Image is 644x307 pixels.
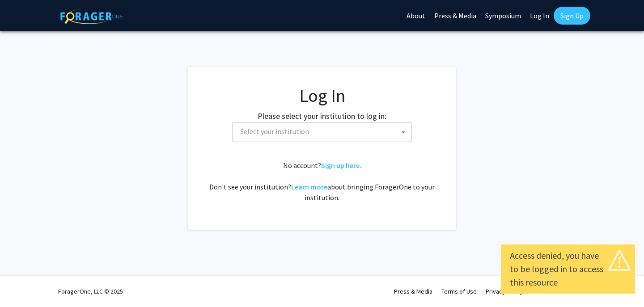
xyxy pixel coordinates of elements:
[206,160,438,203] div: No account? . Don't see your institution? about bringing ForagerOne to your institution.
[486,287,523,295] a: Privacy Policy
[233,122,411,142] span: Select your institution
[258,110,386,122] label: Please select your institution to log in:
[554,7,590,25] a: Sign Up
[441,287,477,295] a: Terms of Use
[60,8,123,24] img: ForagerOne Logo
[58,276,123,307] div: ForagerOne, LLC © 2025
[206,85,438,106] h1: Log In
[240,127,309,136] span: Select your institution
[510,249,626,289] div: Access denied, you have to be logged in to access this resource
[321,161,360,170] a: Sign up here
[291,182,327,191] a: Learn more about bringing ForagerOne to your institution
[237,122,411,141] span: Select your institution
[394,287,432,295] a: Press & Media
